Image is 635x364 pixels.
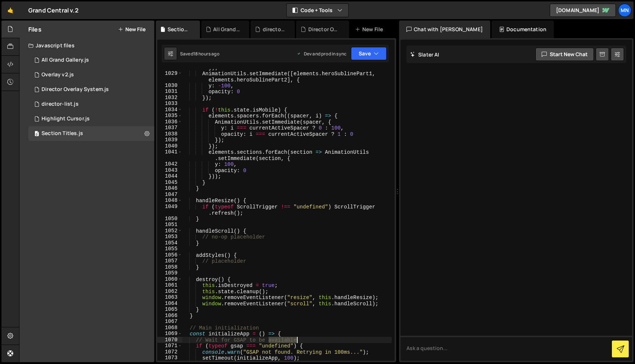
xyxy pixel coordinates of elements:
div: 15298/40379.js [28,97,154,112]
button: Save [351,47,387,60]
div: Section Titles.js [42,130,83,137]
div: 1051 [157,222,182,228]
div: All Grand Gallery.js [213,26,240,33]
div: 1050 [157,216,182,222]
div: 1031 [157,88,182,95]
div: 1066 [157,313,182,319]
div: 15298/43117.js [28,112,154,126]
div: 1043 [157,167,182,174]
div: 1035 [157,113,182,119]
div: 1053 [157,234,182,240]
div: 1054 [157,240,182,246]
div: director-list.js [263,26,286,33]
div: 1045 [157,179,182,186]
div: 15298/42891.js [28,82,154,97]
h2: Slater AI [410,51,440,58]
div: Saved [180,51,219,57]
div: 18 hours ago [193,51,219,57]
div: Grand Central v.2 [28,6,79,15]
button: Start new chat [535,48,594,61]
div: Overlay v2.js [42,72,74,78]
span: 0 [35,131,39,137]
div: 1069 [157,331,182,337]
div: 1059 [157,270,182,276]
div: All Grand Gallery.js [42,57,89,63]
div: 1061 [157,282,182,288]
div: Director Overlay System.js [308,26,340,33]
div: Section Titles.js [168,26,191,33]
div: 1063 [157,294,182,301]
div: 1072 [157,349,182,355]
div: 1037 [157,125,182,131]
div: 1036 [157,119,182,125]
div: 1034 [157,107,182,113]
div: 1060 [157,276,182,283]
div: 1042 [157,161,182,167]
div: 1055 [157,246,182,252]
div: 15298/43578.js [28,53,154,68]
div: 1065 [157,306,182,313]
div: 1057 [157,258,182,264]
div: 15298/45944.js [28,68,154,82]
div: Dev and prod in sync [297,51,347,57]
button: Code + Tools [287,4,348,17]
div: 1062 [157,288,182,295]
div: 1067 [157,318,182,325]
div: Highlight Cursor.js [42,116,90,122]
div: 1039 [157,137,182,143]
a: [DOMAIN_NAME] [550,4,616,17]
a: 🤙 [1,1,19,19]
div: Chat with [PERSON_NAME] [399,21,490,38]
div: 1073 [157,355,182,361]
div: 1070 [157,337,182,343]
div: 1030 [157,83,182,89]
div: 1058 [157,264,182,270]
div: Javascript files [19,38,154,53]
div: 1052 [157,228,182,234]
div: 1071 [157,343,182,349]
button: New File [118,26,146,32]
a: MN [618,4,631,17]
div: 1064 [157,301,182,307]
div: 1056 [157,252,182,258]
div: New File [355,26,386,33]
div: 15298/40223.js [28,126,154,141]
div: 1040 [157,143,182,149]
div: 1044 [157,173,182,179]
div: 1038 [157,131,182,137]
div: 1032 [157,95,182,101]
div: 1047 [157,192,182,198]
div: 1048 [157,197,182,204]
div: Director Overlay System.js [42,86,109,93]
div: director-list.js [42,101,79,108]
div: 1029 [157,70,182,83]
h2: Files [28,25,42,33]
div: 1068 [157,325,182,331]
div: 1041 [157,149,182,161]
div: Documentation [492,21,554,38]
div: 1046 [157,185,182,192]
div: 1049 [157,204,182,216]
div: 1033 [157,101,182,107]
